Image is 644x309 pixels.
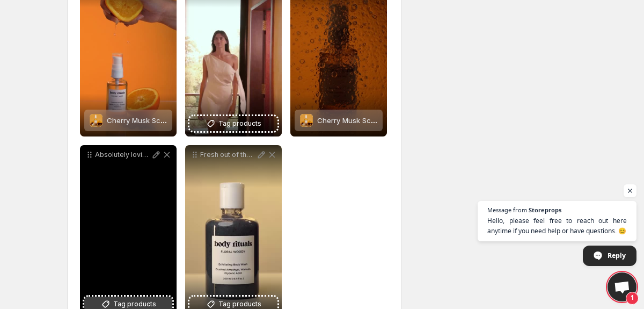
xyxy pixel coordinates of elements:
p: Fresh out of the shower feeling like youve been kissed by flowers Shop now for your crystal inspi... [200,150,256,159]
span: Tag products [218,118,261,129]
img: Cherry Musk Scented Body Oil [90,114,103,127]
button: Tag products [189,116,277,131]
img: Cherry Musk Scented Body Oil [300,114,313,127]
span: Cherry Musk Scented Body Oil [317,116,420,125]
span: 1 [626,292,639,305]
span: Hello, please feel free to reach out here anytime if you need help or have questions. 😊 [487,215,627,236]
a: Open chat [608,272,636,301]
span: Cherry Musk Scented Body Oil [107,116,209,125]
span: Storeprops [529,207,561,213]
span: Message from [487,207,527,213]
p: Absolutely loving our body butter infused with AMETHYST CRYSTALS to hydrate and soften your skin ... [95,150,151,159]
span: Reply [608,246,626,265]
